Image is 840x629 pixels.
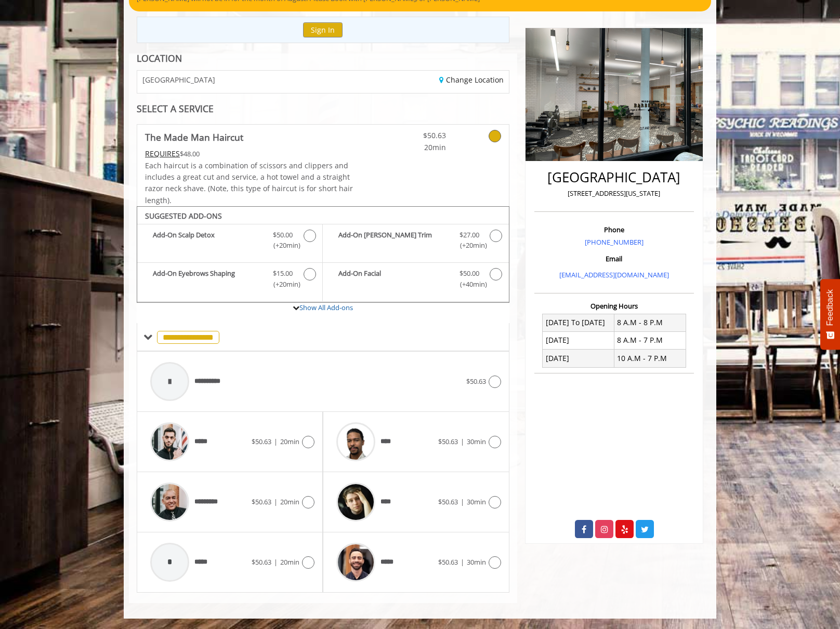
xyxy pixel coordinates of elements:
a: [PHONE_NUMBER] [585,237,644,247]
b: Add-On [PERSON_NAME] Trim [338,230,449,251]
td: [DATE] [543,350,614,367]
span: Feedback [825,289,835,326]
span: | [461,497,464,506]
span: | [461,557,464,567]
span: | [461,437,464,446]
b: LOCATION [137,52,182,64]
span: $50.00 [460,268,479,279]
span: $50.63 [252,437,271,446]
button: Feedback - Show survey [820,279,840,350]
span: $27.00 [460,230,479,240]
span: $50.63 [385,130,446,141]
b: SUGGESTED ADD-ONS [145,211,222,221]
span: 20min [385,142,446,153]
span: (+20min ) [268,279,298,290]
span: [GEOGRAPHIC_DATA] [142,76,215,84]
label: Add-On Facial [328,268,503,292]
span: $50.63 [438,557,458,567]
span: $50.00 [273,230,293,240]
span: This service needs some Advance to be paid before we block your appointment [145,149,180,158]
div: SELECT A SERVICE [137,104,509,114]
td: [DATE] To [DATE] [543,314,614,331]
span: (+40min ) [454,279,484,290]
div: $48.00 [145,148,354,159]
span: | [274,437,278,446]
h3: Email [537,255,691,262]
span: Each haircut is a combination of scissors and clippers and includes a great cut and service, a ho... [145,160,353,205]
b: Add-On Eyebrows Shaping [153,268,262,290]
div: The Made Man Haircut Add-onS [137,206,509,303]
span: $50.63 [438,497,458,506]
span: | [274,557,278,567]
h3: Phone [537,226,691,233]
td: 8 A.M - 7 P.M [614,331,686,349]
button: Sign In [303,22,343,37]
label: Add-On Eyebrows Shaping [142,268,317,292]
span: $50.63 [466,377,486,386]
span: $50.63 [252,557,271,567]
span: | [274,497,278,506]
td: 10 A.M - 7 P.M [614,350,686,367]
a: Change Location [439,75,504,85]
span: 30min [467,497,486,506]
td: 8 A.M - 8 P.M [614,314,686,331]
a: [EMAIL_ADDRESS][DOMAIN_NAME] [559,270,669,279]
span: (+20min ) [454,240,484,251]
span: 30min [467,557,486,567]
b: Add-On Scalp Detox [153,230,262,251]
span: 20min [280,557,299,567]
p: [STREET_ADDRESS][US_STATE] [537,188,691,199]
span: (+20min ) [268,240,298,251]
b: The Made Man Haircut [145,130,243,144]
span: $50.63 [438,437,458,446]
td: [DATE] [543,331,614,349]
span: $50.63 [252,497,271,506]
h2: [GEOGRAPHIC_DATA] [537,170,691,185]
span: $15.00 [273,268,293,279]
label: Add-On Beard Trim [328,230,503,254]
label: Add-On Scalp Detox [142,230,317,254]
h3: Opening Hours [534,302,694,310]
span: 20min [280,497,299,506]
span: 20min [280,437,299,446]
span: 30min [467,437,486,446]
a: Show All Add-ons [299,303,353,312]
b: Add-On Facial [338,268,449,290]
